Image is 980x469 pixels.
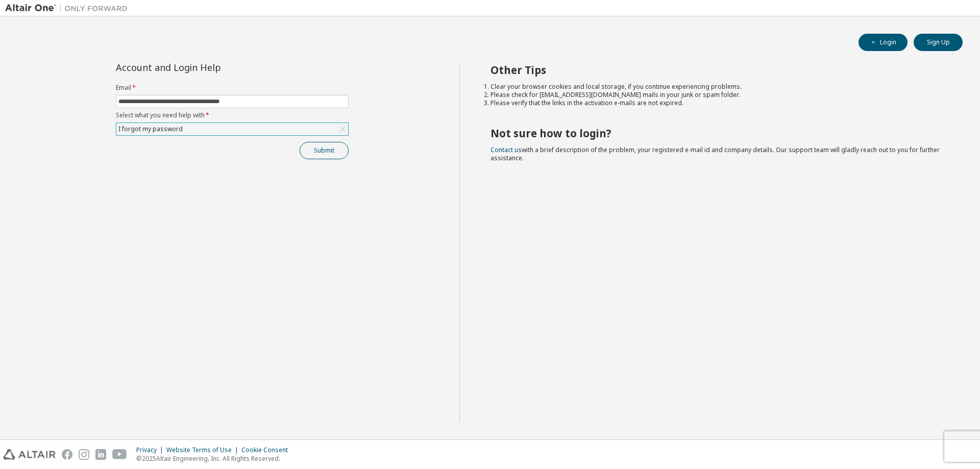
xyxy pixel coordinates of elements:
[491,127,945,140] h2: Not sure how to login?
[116,111,349,119] label: Select what you need help with
[136,454,294,463] p: © 2025 Altair Engineering, Inc. All Rights Reserved.
[491,83,945,91] li: Clear your browser cookies and local storage, if you continue experiencing problems.
[79,449,89,460] img: instagram.svg
[5,3,133,13] img: Altair One
[3,449,56,460] img: altair_logo.svg
[491,145,522,154] a: Contact us
[117,124,184,135] div: I forgot my password
[116,123,348,135] div: I forgot my password
[491,91,945,99] li: Please check for [EMAIL_ADDRESS][DOMAIN_NAME] mails in your junk or spam folder.
[491,63,945,77] h2: Other Tips
[859,34,908,51] button: Login
[300,142,349,159] button: Submit
[241,446,294,454] div: Cookie Consent
[914,34,963,51] button: Sign Up
[62,449,72,460] img: facebook.svg
[491,99,945,107] li: Please verify that the links in the activation e-mails are not expired.
[136,446,166,454] div: Privacy
[116,63,302,71] div: Account and Login Help
[166,446,241,454] div: Website Terms of Use
[491,145,940,162] span: with a brief description of the problem, your registered e-mail id and company details. Our suppo...
[95,449,106,460] img: linkedin.svg
[112,449,127,460] img: youtube.svg
[116,84,349,92] label: Email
